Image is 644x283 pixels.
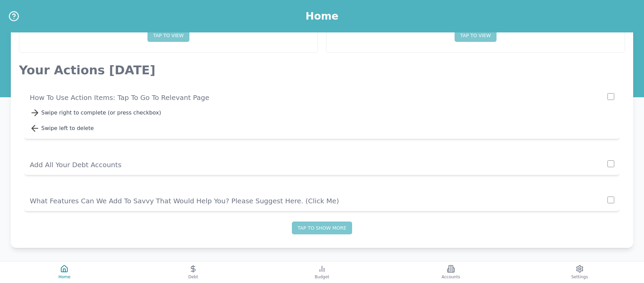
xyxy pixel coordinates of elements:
div: Swipe left to delete [41,124,614,132]
p: Your Actions [DATE] [19,63,625,77]
div: Swipe right to complete (or press checkbox) [41,109,614,117]
button: Help [8,10,20,22]
button: TAP TO VIEW [455,29,497,42]
h1: Home [305,10,338,22]
span: Debt [188,274,198,280]
p: What Features Can We Add To Savvy That Would Help You? Please Suggest Here. (click me) [30,196,607,206]
span: Home [59,274,70,280]
button: Debt [129,261,258,283]
span: Settings [571,274,588,280]
p: Add All Your Debt Accounts [30,160,607,170]
button: Budget [258,261,387,283]
button: Settings [515,261,644,283]
button: TAP TO VIEW [147,29,189,42]
button: Accounts [386,261,515,283]
span: Budget [315,274,329,280]
p: How to use action items: Tap to go to relevant page [30,93,607,102]
button: Tap to show more [292,222,352,234]
span: Accounts [441,274,460,280]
